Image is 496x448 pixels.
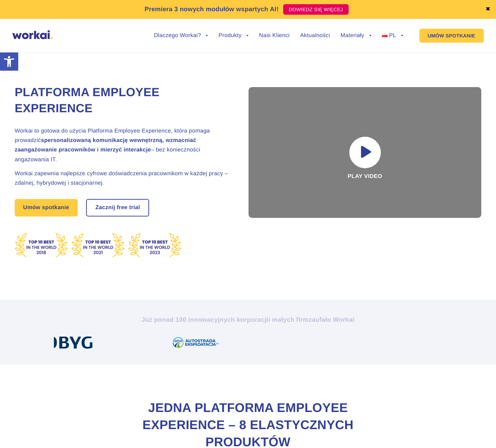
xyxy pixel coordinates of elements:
[259,33,289,38] a: Nasi Klienci
[54,315,442,324] h2: Już ponad 100 innowacyjnych korporacji zaufało Workai
[389,33,396,38] span: PL
[145,5,279,14] p: Premiera 3 nowych modułów wspartych AI!
[15,199,78,216] a: Umów spotkanie
[300,33,330,38] a: Aktualności
[154,33,208,38] a: Dlaczego Workai?
[419,29,484,43] a: UMÓW SPOTKANIE
[15,126,232,164] h2: Workai to gotowa do użycia Platforma Employee Experience, która pomaga prowadzić – bez koniecznoś...
[268,316,308,323] i: i małych firm
[15,169,232,188] h2: Workai zapewnia najlepsze cyfrowe doświadczenia pracownikom w każdej pracy – zdalnej, hybrydowej ...
[87,200,148,216] a: Zacznij free trial
[341,33,371,38] a: Materiały
[249,87,481,218] div: Play video
[15,85,232,117] h1: Platforma Employee Experience
[15,137,196,153] strong: spersonalizowaną komunikację wewnętrzną, wzmacniać zaangażowanie pracowników i mierzyć interakcje
[485,7,490,12] a: ✖
[218,33,249,38] a: Produkty
[283,4,349,15] a: DOWIEDZ SIĘ WIĘCEJ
